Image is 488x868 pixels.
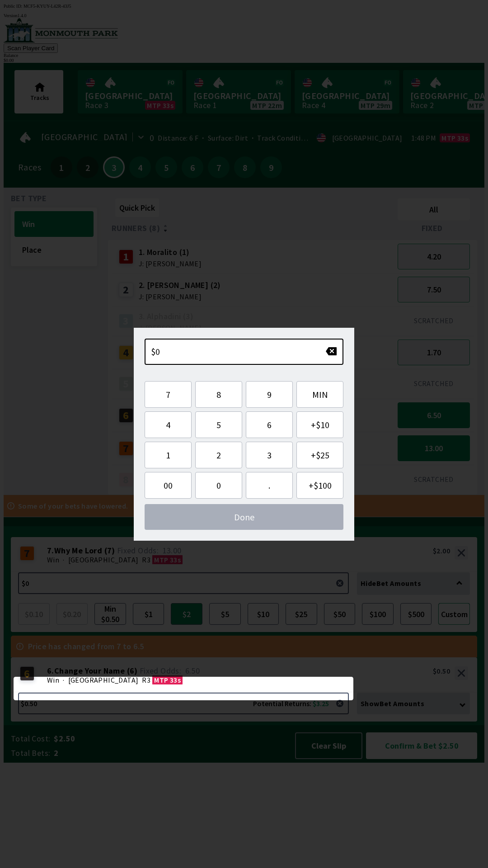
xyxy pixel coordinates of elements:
span: 5 [203,419,235,430]
button: Done [145,504,343,530]
span: 8 [203,389,235,400]
button: . [246,472,293,499]
span: 4 [152,419,184,430]
span: + $100 [304,480,336,491]
button: 2 [195,442,242,468]
button: 0 [195,472,242,499]
button: 8 [195,381,242,408]
span: Done [152,511,336,523]
button: 1 [145,442,192,468]
span: + $10 [304,419,336,430]
button: 5 [195,411,242,438]
button: 7 [145,381,192,408]
span: 6 [253,419,285,430]
button: MIN [296,381,343,408]
span: . [253,480,285,491]
button: 9 [246,381,293,408]
button: 6 [246,411,293,438]
span: $0 [151,346,160,357]
span: + $25 [304,449,336,461]
button: +$25 [296,442,343,468]
button: 4 [145,411,192,438]
span: 9 [253,389,285,400]
span: 0 [203,480,235,491]
span: 3 [253,449,285,461]
span: 1 [152,449,184,461]
button: +$100 [296,472,343,499]
span: 7 [152,389,184,400]
span: 2 [203,449,235,461]
button: +$10 [296,411,343,438]
button: 00 [145,472,192,499]
span: 00 [152,480,184,491]
span: MIN [304,389,336,400]
button: 3 [246,442,293,468]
